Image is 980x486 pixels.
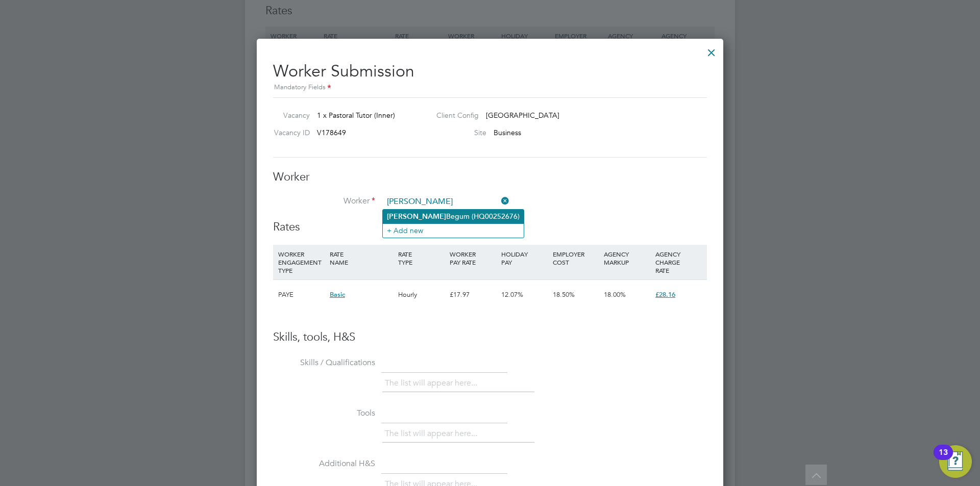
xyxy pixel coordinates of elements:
[269,128,310,137] label: Vacancy ID
[317,128,346,137] span: V178649
[601,245,653,271] div: AGENCY MARKUP
[273,357,375,368] label: Skills / Qualifications
[273,170,707,185] h3: Worker
[330,290,345,299] span: Basic
[276,245,327,279] div: WORKER ENGAGEMENT TYPE
[269,111,310,120] label: Vacancy
[499,245,550,271] div: HOLIDAY PAY
[939,445,972,478] button: Open Resource Center, 13 new notifications
[553,290,575,299] span: 18.50%
[428,128,486,137] label: Site
[276,280,327,310] div: PAYE
[383,210,524,223] li: Begum (HQ00252676)
[387,212,446,221] b: [PERSON_NAME]
[494,128,521,137] span: Business
[550,245,602,271] div: EMPLOYER COST
[273,196,375,207] label: Worker
[273,330,707,345] h3: Skills, tools, H&S
[447,280,499,310] div: £17.97
[273,82,707,93] div: Mandatory Fields
[396,245,447,271] div: RATE TYPE
[428,111,479,120] label: Client Config
[273,220,707,235] h3: Rates
[655,290,675,299] span: £28.16
[447,245,499,271] div: WORKER PAY RATE
[604,290,626,299] span: 18.00%
[653,245,704,279] div: AGENCY CHARGE RATE
[486,111,559,120] span: [GEOGRAPHIC_DATA]
[501,290,523,299] span: 12.07%
[383,194,509,210] input: Search for...
[383,223,524,237] li: + Add new
[385,427,481,441] li: The list will appear here...
[939,452,948,466] div: 13
[273,458,375,469] label: Additional H&S
[273,408,375,419] label: Tools
[327,245,396,271] div: RATE NAME
[317,111,395,120] span: 1 x Pastoral Tutor (Inner)
[385,376,481,390] li: The list will appear here...
[396,280,447,310] div: Hourly
[273,53,707,93] h2: Worker Submission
